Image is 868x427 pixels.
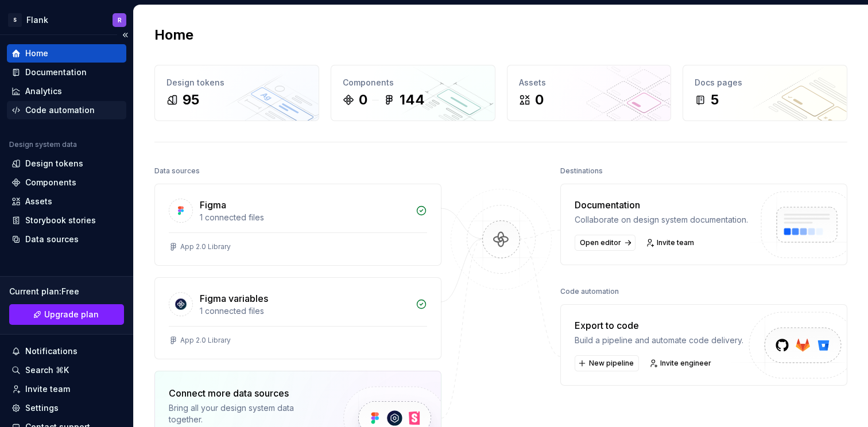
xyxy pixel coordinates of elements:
[154,26,193,44] h2: Home
[154,184,441,266] a: Figma1 connected filesApp 2.0 Library
[25,67,87,78] div: Documentation
[560,163,603,179] div: Destinations
[118,15,122,25] div: R
[589,359,634,368] span: New pipeline
[7,380,126,398] a: Invite team
[154,163,200,179] div: Data sources
[154,277,441,359] a: Figma variables1 connected filesApp 2.0 Library
[200,212,409,223] div: 1 connected files
[25,177,76,188] div: Components
[9,304,124,325] a: Upgrade plan
[660,359,711,368] span: Invite engineer
[180,336,231,345] div: App 2.0 Library
[575,319,743,332] div: Export to code
[575,214,748,226] div: Collaborate on design system documentation.
[25,346,77,357] div: Notifications
[200,198,226,212] div: Figma
[25,364,69,376] div: Search ⌘K
[180,242,231,251] div: App 2.0 Library
[7,44,126,63] a: Home
[646,355,716,371] a: Invite engineer
[7,399,126,417] a: Settings
[7,101,126,119] a: Code automation
[25,104,95,116] div: Code automation
[200,305,409,317] div: 1 connected files
[7,230,126,249] a: Data sources
[535,91,544,109] div: 0
[400,91,425,109] div: 144
[7,361,126,379] button: Search ⌘K
[25,402,59,414] div: Settings
[25,158,83,169] div: Design tokens
[7,211,126,230] a: Storybook stories
[200,292,268,305] div: Figma variables
[711,91,719,109] div: 5
[154,65,319,121] a: Design tokens95
[642,235,699,251] a: Invite team
[575,355,639,371] button: New pipeline
[183,91,199,109] div: 95
[7,192,126,211] a: Assets
[575,335,743,346] div: Build a pipeline and automate code delivery.
[7,63,126,81] a: Documentation
[343,77,483,88] div: Components
[117,27,133,43] button: Collapse sidebar
[25,215,96,226] div: Storybook stories
[695,77,835,88] div: Docs pages
[2,7,131,32] button: SFlankR
[169,402,324,425] div: Bring all your design system data together.
[519,77,660,88] div: Assets
[580,238,621,247] span: Open editor
[560,284,619,300] div: Code automation
[9,286,124,297] div: Current plan : Free
[7,173,126,192] a: Components
[25,234,79,245] div: Data sources
[331,65,495,121] a: Components0144
[657,238,694,247] span: Invite team
[683,65,847,121] a: Docs pages5
[25,86,62,97] div: Analytics
[507,65,672,121] a: Assets0
[9,140,77,149] div: Design system data
[575,235,635,251] a: Open editor
[8,13,22,27] div: S
[359,91,367,109] div: 0
[7,154,126,173] a: Design tokens
[7,342,126,360] button: Notifications
[25,48,48,59] div: Home
[25,196,52,207] div: Assets
[7,82,126,100] a: Analytics
[166,77,307,88] div: Design tokens
[44,309,99,320] span: Upgrade plan
[26,14,48,26] div: Flank
[169,386,324,400] div: Connect more data sources
[575,198,748,212] div: Documentation
[25,383,70,395] div: Invite team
